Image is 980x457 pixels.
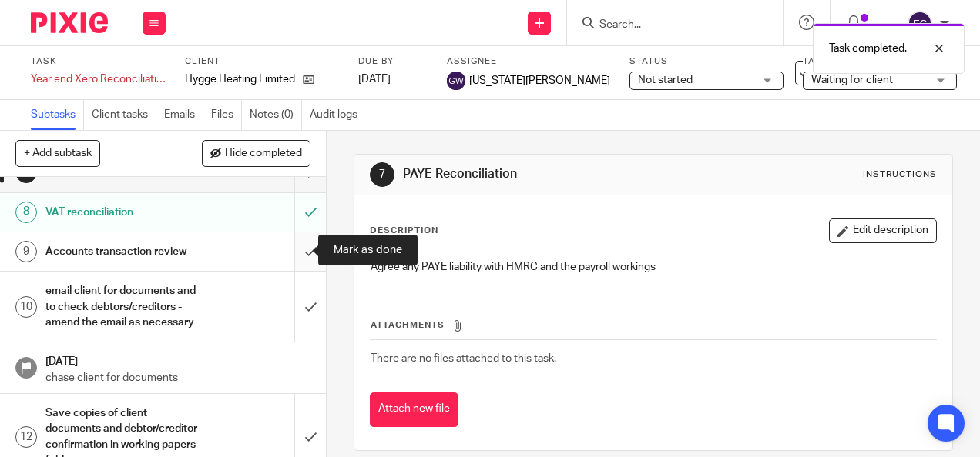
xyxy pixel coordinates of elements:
img: svg%3E [447,72,465,90]
a: Client tasks [92,100,156,130]
div: Instructions [863,168,937,181]
button: Edit description [829,218,937,243]
div: 8 [15,202,37,223]
a: Notes (0) [250,100,302,130]
label: Due by [358,55,428,68]
span: Attachments [371,321,445,329]
img: Pixie [31,12,108,33]
button: Attach new file [370,392,458,427]
h1: VAT reconciliation [45,201,201,224]
h1: Accounts transaction review [45,240,201,263]
button: Hide completed [202,140,310,166]
button: + Add subtask [15,140,100,166]
p: Task completed. [829,41,907,56]
a: Audit logs [310,100,365,130]
div: 10 [15,296,37,318]
span: [US_STATE][PERSON_NAME] [469,73,610,88]
label: Client [185,55,339,68]
label: Task [31,55,166,68]
span: Hide completed [225,148,302,160]
h1: email client for documents and to check debtors/creditors - amend the email as necessary [45,279,201,334]
div: 12 [15,426,37,448]
a: Files [211,100,242,130]
span: [DATE] [358,74,391,85]
img: svg%3E [908,11,932,35]
div: Year end Xero Reconciliation - GW [31,72,166,87]
p: Agree any PAYE liability with HMRC and the payroll workings [371,259,935,275]
a: Subtasks [31,100,84,130]
p: chase client for documents [45,370,310,385]
a: Emails [164,100,203,130]
h1: PAYE Reconciliation [403,166,686,182]
h1: [DATE] [45,350,310,369]
div: 7 [370,162,394,187]
div: 9 [15,241,37,262]
span: Not started [638,75,693,85]
span: There are no files attached to this task. [371,353,556,364]
p: Hygge Heating Limited [185,72,295,87]
label: Assignee [447,55,610,68]
p: Description [370,225,438,237]
span: Waiting for client [811,75,893,85]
